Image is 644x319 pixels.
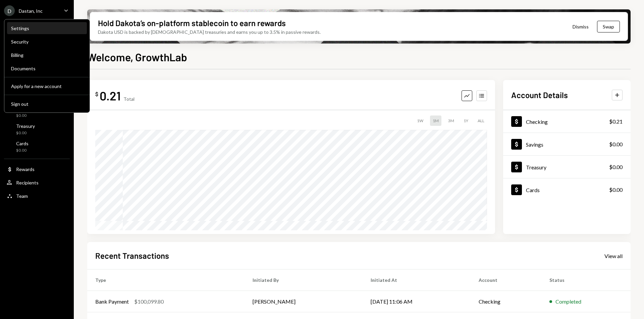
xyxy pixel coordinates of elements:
[541,269,631,291] th: Status
[564,19,597,34] button: Dismiss
[555,298,581,306] div: Completed
[16,166,35,172] div: Rewards
[95,250,169,261] h2: Recent Transactions
[526,164,546,170] div: Treasury
[100,88,121,103] div: 0.21
[503,133,631,155] a: Savings$0.00
[7,98,87,110] button: Sign out
[4,139,70,155] a: Cards$0.00
[11,66,83,71] div: Documents
[4,176,70,188] a: Recipients
[7,80,87,92] button: Apply for a new account
[87,269,245,291] th: Type
[4,190,70,202] a: Team
[475,115,487,126] div: ALL
[16,180,39,185] div: Recipients
[16,193,28,199] div: Team
[609,186,623,194] div: $0.00
[461,115,471,126] div: 1Y
[16,148,29,153] div: $0.00
[98,28,321,35] div: Dakota USD is backed by [DEMOGRAPHIC_DATA] treasuries and earns you up to 3.5% in passive rewards.
[16,141,29,146] div: Cards
[511,89,568,100] h2: Account Details
[245,291,363,312] td: [PERSON_NAME]
[604,253,623,259] div: View all
[19,8,43,14] div: Dastan, Inc
[526,187,540,193] div: Cards
[11,25,83,31] div: Settings
[503,110,631,133] a: Checking$0.21
[7,62,87,74] a: Documents
[604,252,623,259] a: View all
[609,163,623,171] div: $0.00
[526,141,543,148] div: Savings
[16,123,35,129] div: Treasury
[11,83,83,89] div: Apply for a new account
[16,130,35,136] div: $0.00
[445,115,457,126] div: 3M
[471,291,541,312] td: Checking
[4,163,70,175] a: Rewards
[11,52,83,58] div: Billing
[609,140,623,148] div: $0.00
[134,298,164,306] div: $100,099.80
[414,115,426,126] div: 1W
[123,96,135,102] div: Total
[16,113,32,118] div: $0.00
[95,298,129,306] div: Bank Payment
[363,269,471,291] th: Initiated At
[503,178,631,201] a: Cards$0.00
[526,118,548,125] div: Checking
[87,50,187,64] h1: Welcome, GrowthLab
[363,291,471,312] td: [DATE] 11:06 AM
[4,121,70,137] a: Treasury$0.00
[7,49,87,61] a: Billing
[11,39,83,45] div: Security
[471,269,541,291] th: Account
[430,115,441,126] div: 1M
[245,269,363,291] th: Initiated By
[4,5,15,16] div: D
[503,156,631,178] a: Treasury$0.00
[95,91,98,97] div: $
[597,21,620,32] button: Swap
[11,101,83,107] div: Sign out
[7,35,87,48] a: Security
[98,17,286,28] div: Hold Dakota’s on-platform stablecoin to earn rewards
[7,22,87,34] a: Settings
[609,117,623,126] div: $0.21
